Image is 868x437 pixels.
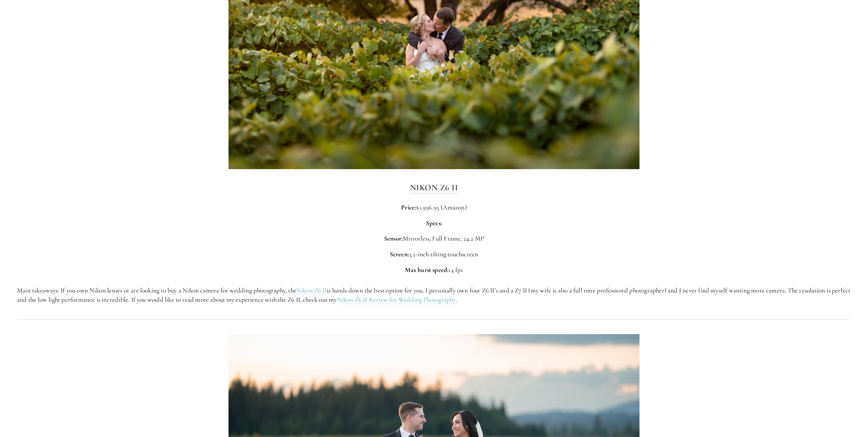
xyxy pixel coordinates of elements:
[410,182,458,193] a: Nikon Z6 II
[17,265,851,275] p: 14 fps
[390,250,409,258] strong: Screen:
[296,286,327,295] a: Nikon Z6 II
[384,234,403,242] strong: Sensor:
[337,296,456,304] a: Nikon Z6 II Review for Wedding Photography
[17,286,851,304] p: Main takeaways: If you own Nikon lenses or are looking to buy a Nikon camera for wedding photogra...
[410,182,458,193] strong: Nikon Z6 II
[17,250,851,259] p: 3.2-inch tilting touchscreen
[401,203,416,211] strong: Price:
[405,266,448,274] strong: Max burst speed:
[17,203,851,212] p: $1,996.95 (Amazon)
[426,219,442,227] strong: Specs:
[17,234,851,243] p: Mirrorless, Full Frame, 24.2 MP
